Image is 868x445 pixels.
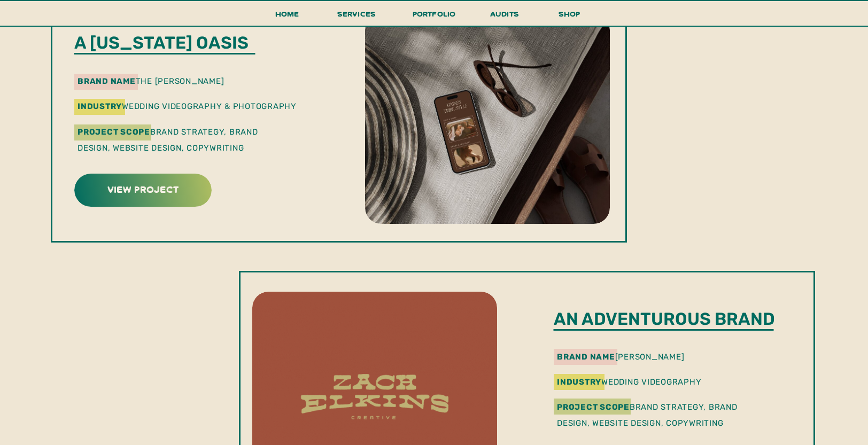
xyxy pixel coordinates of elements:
[557,377,601,387] b: industry
[557,352,615,362] b: brand name
[74,32,276,54] p: A [US_STATE] oasis
[554,308,787,330] p: An adventurous brand
[557,399,759,428] p: Brand Strategy, Brand Design, Website Design, Copywriting
[334,7,379,27] a: services
[77,127,150,137] b: Project Scope
[409,7,459,27] a: portfolio
[544,7,595,26] a: shop
[337,9,376,19] span: services
[77,75,235,85] p: the [PERSON_NAME]
[557,376,799,386] p: wedding videography
[77,76,136,86] b: brand name
[77,102,122,111] b: industry
[270,7,304,27] a: Home
[557,350,768,361] p: [PERSON_NAME]
[77,124,280,153] p: Brand Strategy, Brand Design, Website Design, Copywriting
[76,181,210,197] a: view project
[557,402,630,412] b: Project Scope
[489,7,521,26] a: audits
[77,100,319,111] p: wedding videography & photography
